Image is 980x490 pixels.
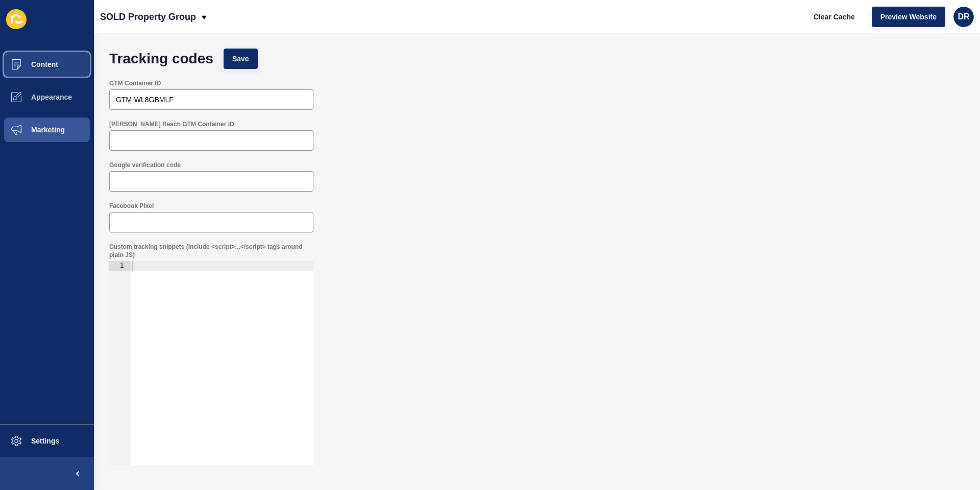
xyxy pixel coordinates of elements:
[109,261,131,271] div: 1
[109,161,181,169] label: Google verification code
[109,54,213,64] h1: Tracking codes
[100,4,196,30] p: SOLD Property Group
[109,120,234,128] label: [PERSON_NAME] Reach GTM Container ID
[109,243,313,259] label: Custom tracking snippets (include <script>...</script> tags around plain JS)
[880,12,937,22] span: Preview Website
[872,7,945,27] button: Preview Website
[958,12,969,22] span: DR
[814,12,855,22] span: Clear Cache
[109,202,154,210] label: Facebook Pixel
[805,7,864,27] button: Clear Cache
[109,79,161,87] label: GTM Container ID
[224,49,258,69] button: Save
[232,54,249,64] span: Save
